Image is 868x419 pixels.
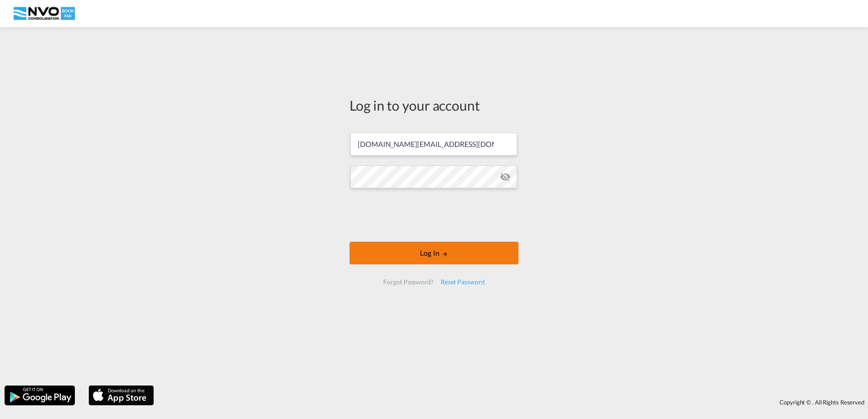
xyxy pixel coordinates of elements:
[4,385,76,406] img: google.png
[350,96,518,115] div: Log in to your account
[88,385,155,406] img: apple.png
[500,171,511,182] md-icon: icon-eye-off
[437,274,488,290] div: Reset Password
[365,197,503,233] iframe: reCAPTCHA
[380,274,437,290] div: Forgot Password?
[14,4,75,24] img: 4b9b2120ed7211ed8e74619dacac3222.png
[350,133,517,156] input: Enter email/phone number
[158,395,868,410] div: Copyright © . All Rights Reserved
[350,242,518,264] button: LOGIN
